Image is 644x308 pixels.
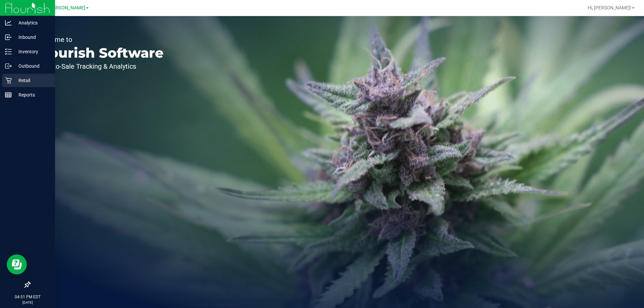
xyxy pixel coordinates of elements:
[12,19,52,27] p: Analytics
[12,76,52,84] p: Retail
[5,19,12,26] inline-svg: Analytics
[36,36,164,43] p: Welcome to
[12,91,52,99] p: Reports
[12,33,52,41] p: Inbound
[5,48,12,55] inline-svg: Inventory
[3,294,52,300] p: 04:51 PM EDT
[12,62,52,70] p: Outbound
[12,48,52,56] p: Inventory
[36,46,164,60] p: Flourish Software
[5,91,12,98] inline-svg: Reports
[3,300,52,305] p: [DATE]
[588,5,631,10] span: Hi, [PERSON_NAME]!
[5,77,12,84] inline-svg: Retail
[7,254,27,274] iframe: Resource center
[48,5,85,11] span: [PERSON_NAME]
[5,34,12,41] inline-svg: Inbound
[36,63,164,70] p: Seed-to-Sale Tracking & Analytics
[5,63,12,69] inline-svg: Outbound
